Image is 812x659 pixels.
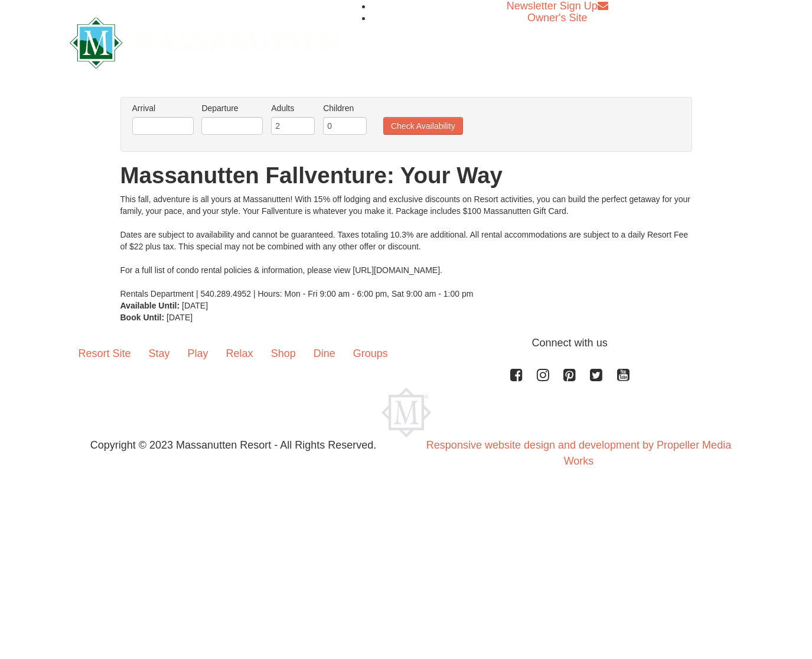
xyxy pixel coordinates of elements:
a: Responsive website design and development by Propeller Media Works [426,439,731,467]
a: Owner's Site [527,12,587,24]
div: This fall, adventure is all yours at Massanutten! With 15% off lodging and exclusive discounts on... [120,193,692,300]
strong: Book Until: [120,313,165,322]
p: Connect with us [70,335,743,351]
a: Resort Site [70,335,140,372]
label: Arrival [132,102,194,114]
span: [DATE] [182,301,208,310]
a: Play [179,335,217,372]
span: [DATE] [167,313,193,322]
label: Children [323,102,367,114]
strong: Available Until: [120,301,180,310]
a: Groups [344,335,397,372]
label: Adults [271,102,315,114]
label: Departure [201,102,263,114]
img: Massanutten Resort Logo [381,388,431,437]
h1: Massanutten Fallventure: Your Way [120,164,692,187]
p: Copyright © 2023 Massanutten Resort - All Rights Reserved. [61,437,406,453]
button: Check Availability [383,117,463,135]
img: Massanutten Resort Logo [70,17,340,69]
a: Massanutten Resort [70,27,340,55]
a: Relax [217,335,262,372]
a: Shop [262,335,305,372]
a: Dine [305,335,344,372]
a: Stay [140,335,179,372]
